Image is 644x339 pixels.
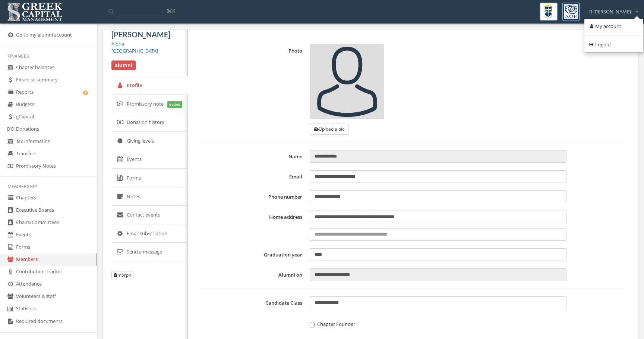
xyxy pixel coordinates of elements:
[199,211,306,241] label: Home address
[310,323,315,327] input: Chapter Founder
[587,21,641,32] a: My account
[111,187,188,206] a: Notes
[111,132,188,150] a: Giving levels
[199,150,306,163] label: Name
[199,296,306,309] label: Candidate Class
[199,248,306,261] label: Graduation year
[111,40,124,47] a: Alpha
[199,190,306,203] label: Phone number
[111,113,188,132] a: Donation history
[111,206,188,224] a: Contact events
[199,170,306,183] label: Email
[111,76,188,95] a: Profile
[589,8,631,15] span: R [PERSON_NAME]
[199,44,306,135] label: Photo
[310,124,348,135] button: Upload a pic
[111,60,136,70] span: alumni
[111,95,188,113] a: Promissory note
[111,169,188,187] a: Forms
[111,30,170,39] span: [PERSON_NAME]
[310,320,566,328] label: Chapter Founder
[111,243,188,261] a: Send a message
[167,7,176,15] span: ⌘K
[111,271,133,279] button: morph
[587,39,641,50] a: Logout
[111,47,158,54] a: [GEOGRAPHIC_DATA]
[111,150,188,169] a: Events
[167,101,183,108] span: active
[199,268,306,281] label: Alumni on
[111,224,188,243] a: Email subscription
[584,3,638,15] div: R [PERSON_NAME]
